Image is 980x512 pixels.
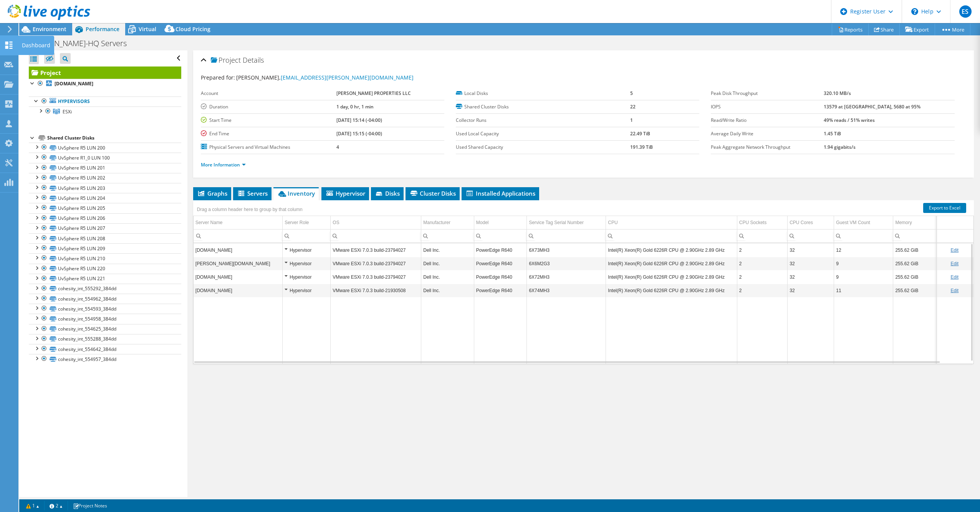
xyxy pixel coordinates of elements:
[474,270,527,284] td: Column Model, Value PowerEdge R640
[893,257,935,270] td: Column Memory, Value 255.62 GiB
[29,354,181,364] a: cohesity_int_554957_384dd
[194,257,283,270] td: Column Server Name, Value bodkin.merrittproperties.com
[788,243,834,257] td: Column CPU Cores, Value 32
[893,270,935,284] td: Column Memory, Value 255.62 GiB
[737,216,787,229] td: CPU Sockets Column
[474,243,527,257] td: Column Model, Value PowerEdge R640
[950,261,958,266] a: Edit
[836,218,870,227] div: Guest VM Count
[243,55,264,65] span: Details
[21,501,45,510] a: 1
[194,229,283,243] td: Column Server Name, Filter cell
[630,130,650,137] b: 22.49 TiB
[527,270,606,284] td: Column Service Tag Serial Number, Value 6X72MH3
[139,25,156,33] span: Virtual
[18,36,54,55] div: Dashboard
[29,253,181,263] a: UvSphere R5 LUN 210
[29,233,181,243] a: UvSphere R5 LUN 208
[29,344,181,354] a: cohesity_int_554642_384dd
[29,334,181,344] a: cohesity_int_555288_384dd
[834,257,893,270] td: Column Guest VM Count, Value 9
[29,264,181,274] a: UvSphere R5 LUN 220
[421,270,474,284] td: Column Manufacturer, Value Dell Inc.
[893,243,935,257] td: Column Memory, Value 255.62 GiB
[737,284,787,297] td: Column CPU Sockets, Value 2
[788,270,834,284] td: Column CPU Cores, Value 32
[630,144,653,150] b: 191.39 TiB
[474,216,527,229] td: Model Column
[421,284,474,297] td: Column Manufacturer, Value Dell Inc.
[68,501,113,510] a: Project Notes
[834,243,893,257] td: Column Guest VM Count, Value 12
[283,216,331,229] td: Server Role Column
[895,218,912,227] div: Memory
[29,153,181,163] a: UvSphere R1_0 LUN 100
[283,243,331,257] td: Column Server Role, Value Hypervisor
[194,284,283,297] td: Column Server Name, Value annapolis.merrittproperties.com
[63,108,72,115] span: ESXi
[711,143,823,151] label: Peak Aggregate Network Throughput
[29,183,181,193] a: UvSphere R5 LUN 203
[834,216,893,229] td: Guest VM Count Column
[336,103,374,110] b: 1 day, 0 hr, 1 min
[195,218,223,227] div: Server Name
[283,257,331,270] td: Column Server Role, Value Hypervisor
[336,90,411,96] b: [PERSON_NAME] PROPERTIES LLC
[606,284,737,297] td: Column CPU, Value Intel(R) Xeon(R) Gold 6226R CPU @ 2.90GHz 2.89 GHz
[824,144,856,150] b: 1.94 gigabits/s
[923,203,966,213] a: Export to Excel
[29,203,181,213] a: UvSphere R5 LUN 205
[331,270,421,284] td: Column OS, Value VMware ESXi 7.0.3 build-23794027
[283,229,331,243] td: Column Server Role, Filter cell
[456,130,630,138] label: Used Local Capacity
[197,190,227,197] span: Graphs
[606,270,737,284] td: Column CPU, Value Intel(R) Xeon(R) Gold 6226R CPU @ 2.90GHz 2.89 GHz
[739,218,766,227] div: CPU Sockets
[331,243,421,257] td: Column OS, Value VMware ESXi 7.0.3 build-23794027
[824,130,841,137] b: 1.45 TiB
[29,163,181,173] a: UvSphere R5 LUN 201
[29,96,181,106] a: Hypervisors
[29,324,181,334] a: cohesity_int_554625_384dd
[899,23,935,35] a: Export
[711,90,823,97] label: Peak Disk Throughput
[281,74,414,81] a: [EMAIL_ADDRESS][PERSON_NAME][DOMAIN_NAME]
[201,74,235,81] label: Prepared for:
[194,216,283,229] td: Server Name Column
[195,204,305,215] div: Drag a column header here to group by that column
[29,66,181,79] a: Project
[606,243,737,257] td: Column CPU, Value Intel(R) Xeon(R) Gold 6226R CPU @ 2.90GHz 2.89 GHz
[911,8,918,15] svg: \n
[421,216,474,229] td: Manufacturer Column
[606,229,737,243] td: Column CPU, Filter cell
[950,274,958,280] a: Edit
[788,284,834,297] td: Column CPU Cores, Value 32
[456,103,630,111] label: Shared Cluster Disks
[285,273,328,282] div: Hypervisor
[527,257,606,270] td: Column Service Tag Serial Number, Value 6X6M2G3
[409,190,456,197] span: Cluster Disks
[630,117,633,123] b: 1
[606,257,737,270] td: Column CPU, Value Intel(R) Xeon(R) Gold 6226R CPU @ 2.90GHz 2.89 GHz
[529,218,584,227] div: Service Tag Serial Number
[950,288,958,293] a: Edit
[86,25,119,33] span: Performance
[44,501,68,510] a: 2
[175,25,210,33] span: Cloud Pricing
[29,193,181,203] a: UvSphere R5 LUN 204
[201,90,336,97] label: Account
[711,103,823,111] label: IOPS
[29,314,181,324] a: cohesity_int_554958_384dd
[950,248,958,253] a: Edit
[834,284,893,297] td: Column Guest VM Count, Value 11
[737,257,787,270] td: Column CPU Sockets, Value 2
[527,284,606,297] td: Column Service Tag Serial Number, Value 6X74MH3
[29,213,181,223] a: UvSphere R5 LUN 206
[55,80,93,87] b: [DOMAIN_NAME]
[834,229,893,243] td: Column Guest VM Count, Filter cell
[421,257,474,270] td: Column Manufacturer, Value Dell Inc.
[868,23,900,35] a: Share
[29,294,181,304] a: cohesity_int_554962_384dd
[25,39,139,48] h1: [PERSON_NAME]-HQ Servers
[711,116,823,124] label: Read/Write Ratio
